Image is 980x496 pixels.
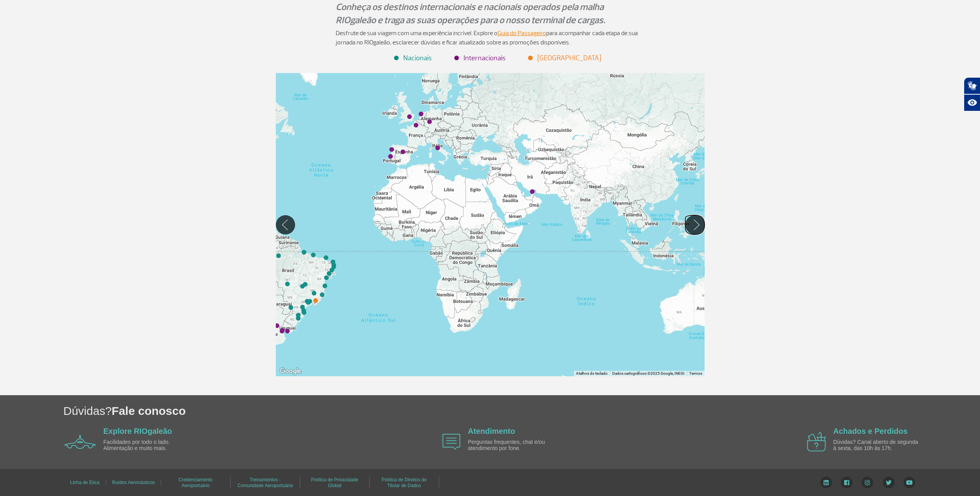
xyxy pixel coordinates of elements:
[327,271,331,276] div: Aracaju (AJU)
[104,427,172,435] a: Explore RIOgaleão
[302,310,306,315] div: Florianópolis (FLN)
[833,427,907,435] a: Achados e Perdidos
[685,215,705,234] button: Mover para direita
[104,439,192,451] p: Facilidades por todo o lado. Alimentação e muito mais.
[280,329,284,333] div: Buenos Aires (EZE)
[302,250,306,255] div: Belém (BEL)
[414,123,418,127] div: Paris (CDG)
[313,298,318,303] div: Rio de Janeiro (GIG)
[427,119,432,124] div: Frankfurt (FRA)
[280,328,285,333] div: Buenos Aires (AEP)
[285,282,290,286] div: Cuiabá (CGB)
[306,300,311,304] div: São Paulo (GRU)
[306,300,311,305] div: São Paulo (CGH)
[311,474,358,491] a: Política de Privacidade Global
[689,371,702,375] a: Termos
[331,263,336,267] div: João Pessoa (JPA)
[312,291,316,296] div: Belo Horizonte (CNF)
[63,403,980,419] h1: Dúvidas?
[964,77,980,111] div: Plugin de acessibilidade da Hand Talk.
[861,477,873,488] img: Instagram
[419,112,423,116] div: Amsterdã (AMS)
[70,477,99,488] a: Linha de Ética
[238,474,293,491] a: Treinamentos - Comunidade Aeroportuária
[178,474,212,491] a: Credenciamento Aeroportuário
[276,253,281,258] div: Manaus (MAO)
[336,0,645,27] p: Conheça os destinos internacionais e nacionais operados pela malha RIOgaleão e traga as suas oper...
[407,114,412,119] div: Londres (LHR)
[324,275,329,280] div: Salvador (SSA)
[289,305,293,310] div: Foz do Iguaçu (IGU)
[395,53,432,63] li: Nacionais
[336,29,645,47] p: Desfrute de sua viagem com uma experiência incrível. Explore o para acompanhar cada etapa de sua ...
[382,474,427,491] a: Política de Direitos do Titular de Dados
[807,432,826,452] img: airplane icon
[612,371,684,375] span: Dados cartográficos ©2025 Google, INEGI
[331,260,335,264] div: Natal (NAT)
[841,477,853,488] img: Facebook
[820,477,832,488] img: LinkedIn
[311,253,316,257] div: São Luís (SLZ)
[320,292,324,297] div: Vitória (VIX)
[498,29,546,37] a: Guia do Passageiro
[388,154,393,159] div: Lisboa (LIS)
[455,53,506,63] li: Internacionais
[964,77,980,94] button: Abrir tradutor de língua de sinais.
[435,146,440,150] div: Roma (FCO)
[331,265,336,269] div: Recife (REC)
[530,189,535,194] div: Dubai (DXB)
[883,477,895,488] img: Twitter
[401,149,405,154] div: Madrid (MAD)
[112,477,155,488] a: Ruídos Aeronáuticos
[303,282,307,287] div: Brasília (BSB)
[112,404,186,417] span: Fale conosco
[529,53,601,63] li: [GEOGRAPHIC_DATA]
[964,94,980,111] button: Abrir recursos assistivos.
[301,308,306,313] div: Navegantes (NVT)
[300,305,305,309] div: Curitiba (CWB)
[833,439,922,451] p: Dúvidas? Canal aberto de segunda à sexta, das 10h às 17h.
[576,371,608,376] button: Atalhos do teclado
[904,477,915,488] img: YouTube
[278,366,303,376] a: Abrir esta área no Google Maps (abre uma nova janela)
[323,284,327,288] div: Porto Seguro (BPS)
[296,313,301,318] div: Caxias do Sul (CXJ)
[65,435,96,449] img: airplane icon
[307,299,312,304] div: São José dos Campos (SJK)
[468,439,557,451] p: Perguntas frequentes, chat e/ou atendimento por fone.
[276,215,295,234] button: Mover para esquerda
[275,323,279,328] div: Rosário (ROS)
[305,299,309,304] div: Campinas (VCP)
[442,434,460,450] img: airplane icon
[324,255,328,260] div: Fortaleza (FOR)
[389,147,394,152] div: Porto (OPO)
[278,366,303,376] img: Google
[296,316,301,321] div: Porto Alegre (POA)
[329,268,334,272] div: Maceió (MCZ)
[468,427,515,435] a: Atendimento
[300,284,305,289] div: Goiânia (GYN)
[285,329,290,333] div: Montevidéu (MVD)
